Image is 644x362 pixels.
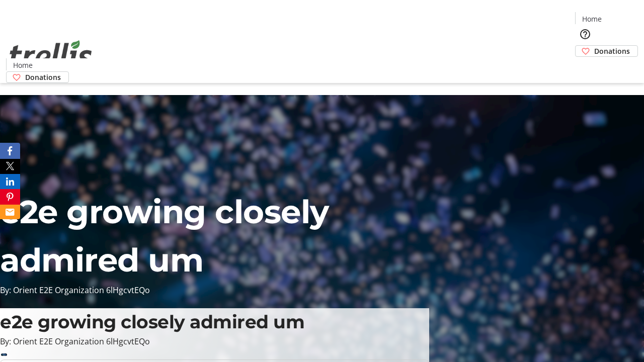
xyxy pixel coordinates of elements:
[7,60,39,70] a: Home
[582,14,602,24] span: Home
[6,29,96,79] img: Orient E2E Organization 6lHgcvtEQo's Logo
[575,57,595,77] button: Cart
[6,71,69,83] a: Donations
[576,14,608,24] a: Home
[13,60,33,70] span: Home
[25,72,61,82] span: Donations
[575,24,595,44] button: Help
[575,45,638,57] a: Donations
[594,46,630,56] span: Donations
